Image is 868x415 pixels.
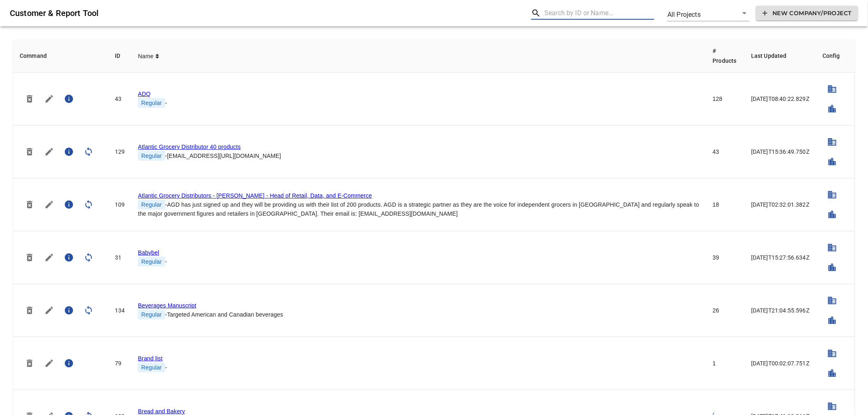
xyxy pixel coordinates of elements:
button: Setup Banners [822,238,842,258]
div: - [138,363,699,372]
div: - [138,98,699,108]
span: Regular [138,98,165,108]
div: - AGD has just signed up and they will be providing us with their list of 200 products. AGD is a ... [138,200,699,218]
h6: Customer & Report Tool [10,7,525,20]
td: [DATE]T21:04:55.596Z [745,284,816,337]
span: Name [138,51,155,61]
a: Babybel [138,249,159,256]
th: Last Updated [745,39,816,73]
button: Setup Banners [822,185,842,205]
button: Project Summary [59,353,79,373]
button: New Company/Project [756,6,858,21]
span: Regular [138,151,165,161]
button: Setup Banners [822,344,842,363]
td: 31 [108,231,131,284]
button: Setup Cities [822,258,842,277]
div: 128 [713,95,738,103]
button: Sync Project [79,195,98,214]
a: ADQ [138,91,151,97]
td: 109 [108,178,131,231]
button: Setup Cities [822,310,842,330]
span: Regular [138,310,165,319]
td: [DATE]T15:36:49.750Z [745,125,816,178]
a: Beverages Manuscript [138,302,196,309]
th: Config [816,39,855,73]
th: ID [108,39,131,73]
a: Atlantic Grocery Distributor 40 products [138,144,240,150]
button: Setup Cities [822,152,842,171]
button: Setup Cities [822,205,842,224]
th: # Products [706,39,745,73]
div: All Projects [667,5,749,21]
button: Setup Banners [822,291,842,310]
div: - Targeted American and Canadian beverages [138,310,699,319]
button: Sync Project [79,248,98,267]
td: 79 [108,337,131,390]
button: Sync Project [79,301,98,320]
td: 129 [108,125,131,178]
a: Bread and Bakery [138,408,185,415]
div: 39 [713,253,738,262]
span: Name [138,51,159,61]
div: - [EMAIL_ADDRESS][URL][DOMAIN_NAME] [138,151,699,161]
button: Setup Cities [822,99,842,119]
td: [DATE]T02:32:01.382Z [745,178,816,231]
button: Setup Banners [822,79,842,99]
input: Search by ID or Name... [544,7,654,20]
div: 26 [713,306,738,315]
div: - [138,257,699,267]
a: Brand list [138,355,162,362]
button: Project Summary [59,301,79,320]
button: Sync Project [79,142,98,162]
th: Command [13,39,108,73]
div: 18 [713,201,738,209]
div: 43 [713,148,738,156]
button: Setup Banners [822,132,842,152]
td: 43 [108,73,131,125]
span: Regular [138,200,165,210]
button: Project Summary [59,195,79,214]
a: Atlantic Grocery Distributors - [PERSON_NAME] - Head of Retail, Data, and E-Commerce [138,192,372,199]
span: New Company/Project [763,8,852,18]
span: Regular [138,257,165,267]
div: 1 [713,359,738,367]
span: Regular [138,363,165,372]
td: [DATE]T08:40:22.829Z [745,73,816,125]
button: Setup Cities [822,363,842,383]
button: Project Summary [59,89,79,109]
button: Project Summary [59,142,79,162]
td: [DATE]T00:02:07.751Z [745,337,816,390]
td: 134 [108,284,131,337]
button: Project Summary [59,248,79,267]
td: [DATE]T15:27:56.634Z [745,231,816,284]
